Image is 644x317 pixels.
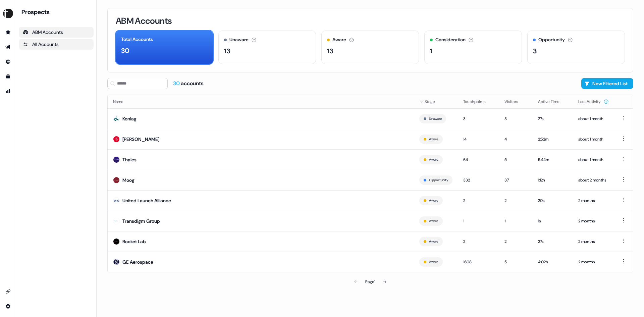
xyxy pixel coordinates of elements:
div: Transdigm Group [122,218,160,224]
div: Unaware [229,36,249,43]
div: 13 [224,46,230,56]
a: Go to integrations [3,286,13,297]
div: 2 months [578,218,609,224]
div: 5 [504,259,527,265]
div: ABM Accounts [23,29,90,36]
div: Page 1 [365,278,375,285]
div: 2:52m [538,136,568,143]
div: 3 [533,46,537,56]
div: Stage [419,98,452,105]
div: 30 [121,46,129,56]
div: about 1 month [578,115,609,122]
a: Go to attribution [3,86,13,97]
button: Aware [429,218,438,224]
div: 1:12h [538,177,568,183]
div: 2 months [578,259,609,265]
button: Aware [429,259,438,265]
button: Visitors [504,96,526,108]
div: 1 [504,218,527,224]
div: 2 [463,197,494,204]
button: Aware [429,239,438,245]
a: Go to Inbound [3,56,13,67]
div: 1s [538,218,568,224]
div: about 1 month [578,136,609,143]
div: 37 [504,177,527,183]
div: 2 [463,238,494,245]
button: Active Time [538,96,568,108]
div: 3 [504,115,527,122]
div: about 1 month [578,156,609,163]
button: New Filtered List [581,78,633,89]
div: accounts [173,80,204,87]
div: Opportunity [538,36,565,43]
div: 2 [504,197,527,204]
div: 1 [463,218,494,224]
th: Name [108,95,414,108]
div: [PERSON_NAME] [122,136,159,143]
div: United Launch Alliance [122,197,171,204]
button: Aware [429,198,438,204]
div: 3 [463,115,494,122]
button: Aware [429,136,438,142]
div: 2 months [578,197,609,204]
div: Consideration [435,36,466,43]
div: 5:44m [538,156,568,163]
div: 2 months [578,238,609,245]
a: Go to prospects [3,27,13,38]
a: Go to templates [3,71,13,82]
div: Rocket Lab [122,238,146,245]
a: ABM Accounts [19,27,94,38]
button: Touchpoints [463,96,494,108]
div: Prospects [21,8,94,16]
button: Unaware [429,116,442,122]
button: Opportunity [429,177,448,183]
div: Aware [332,36,346,43]
div: Moog [122,177,135,183]
div: GE Aerospace [122,259,153,265]
a: Go to outbound experience [3,42,13,52]
div: 4:02h [538,259,568,265]
div: 64 [463,156,494,163]
div: Thales [122,156,137,163]
div: 332 [463,177,494,183]
div: 1 [430,46,432,56]
div: 1608 [463,259,494,265]
div: 2 [504,238,527,245]
span: 30 [173,80,181,87]
div: 14 [463,136,494,143]
div: 5 [504,156,527,163]
div: All Accounts [23,41,90,48]
a: All accounts [19,39,94,50]
div: 27s [538,115,568,122]
div: about 2 months [578,177,609,183]
div: Koniag [122,115,137,122]
div: 20s [538,197,568,204]
a: Go to integrations [3,301,13,312]
div: 4 [504,136,527,143]
div: Total Accounts [121,36,153,43]
button: Last Activity [578,96,609,108]
div: 13 [327,46,333,56]
div: 27s [538,238,568,245]
h3: ABM Accounts [116,16,172,25]
button: Aware [429,157,438,163]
